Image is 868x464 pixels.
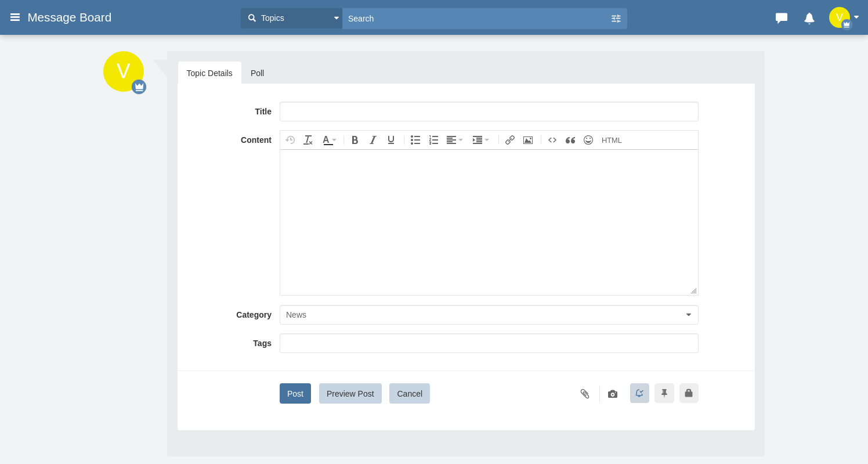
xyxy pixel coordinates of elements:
[280,150,698,295] iframe: Rich Text Area. Press ALT-F9 for menu. Press ALT-F10 for toolbar. Press ALT-0 for help
[829,7,850,28] img: hq+kw+e8DPaKM0W3htAOHQiwCC5YWLwtrHQka204c0BBiHpaGHLQQgEJQAd1hBceMMAhDQEECwNPSwhQAEghJAsILixhkEIKA...
[443,132,468,148] div: Align
[389,383,430,404] button: Cancel
[187,130,280,146] label: Content
[281,132,298,148] div: Restore last draft
[286,310,306,319] span: News
[342,8,610,28] input: Search
[242,62,273,85] a: Poll
[27,7,235,28] a: Message Board
[340,132,363,148] div: Bold
[519,132,536,148] div: Insert Photo
[425,132,442,148] div: Numbered list
[299,132,316,148] div: Clear formatting
[187,102,280,117] label: Title
[537,132,560,148] div: Insert code
[562,132,578,148] div: Quote
[400,132,424,148] div: Bullet list
[495,132,518,148] div: Insert Link (Ctrl+K)
[241,8,342,28] button: Topics
[178,62,241,85] a: Topic Details
[103,51,144,92] img: hq+kw+e8DPaKM0W3htAOHQiwCC5YWLwtrHQka204c0BBiHpaGHLQQgEJQAd1hBceMMAhDQEECwNPSwhQAEghJAsILixhkEIKA...
[364,132,381,148] div: Italic
[580,132,596,148] div: Insert Emoji
[187,305,280,321] label: Category
[598,132,625,148] div: Source code
[317,132,339,148] div: Text color
[280,305,699,325] button: News
[27,10,120,24] span: Message Board
[319,383,382,404] button: Preview Post
[258,12,284,24] span: Topics
[280,383,311,404] button: Post
[469,132,494,148] div: Indent
[382,132,399,148] div: Underline
[187,333,280,349] label: Tags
